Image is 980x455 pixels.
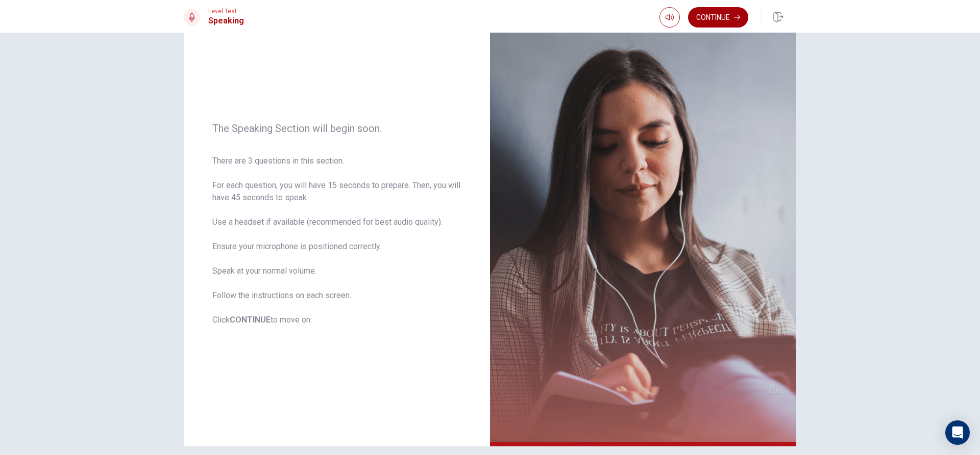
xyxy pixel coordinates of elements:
b: CONTINUE [230,315,271,325]
button: Continue [688,7,748,28]
span: The Speaking Section will begin soon. [212,122,461,135]
div: Open Intercom Messenger [945,420,970,445]
span: Level Test [208,8,244,15]
span: There are 3 questions in this section. For each question, you will have 15 seconds to prepare. Th... [212,155,461,326]
h1: Speaking [208,15,244,27]
img: speaking intro [490,2,796,446]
